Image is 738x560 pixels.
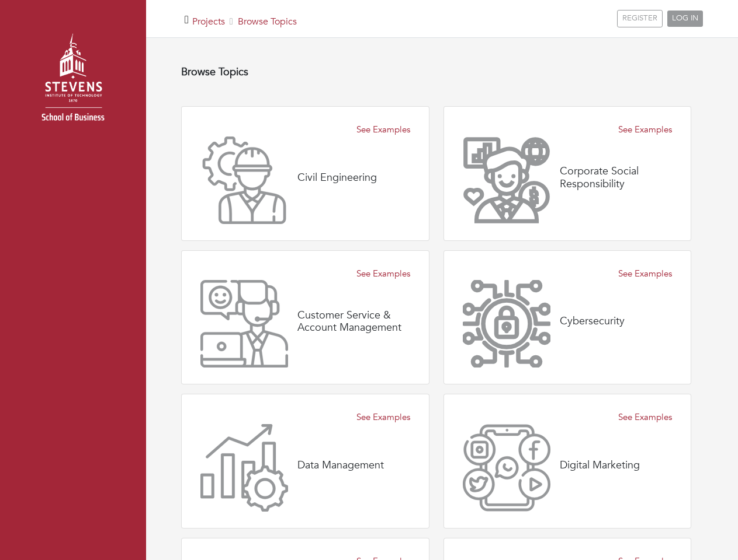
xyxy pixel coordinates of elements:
[618,411,672,424] a: See Examples
[560,315,625,328] h4: Cybersecurity
[618,267,672,281] a: See Examples
[297,459,384,472] h4: Data Management
[181,66,691,79] h4: Browse Topics
[356,411,410,424] a: See Examples
[560,165,673,190] h4: Corporate Social Responsibility
[618,123,672,136] a: See Examples
[560,459,640,472] h4: Digital Marketing
[297,309,410,334] h4: Customer Service & Account Management
[238,15,297,28] a: Browse Topics
[356,267,410,281] a: See Examples
[192,15,225,28] a: Projects
[617,10,663,27] a: REGISTER
[12,20,134,143] img: stevens_logo.png
[356,123,410,136] a: See Examples
[667,10,703,27] a: LOG IN
[297,171,377,184] h4: Civil Engineering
